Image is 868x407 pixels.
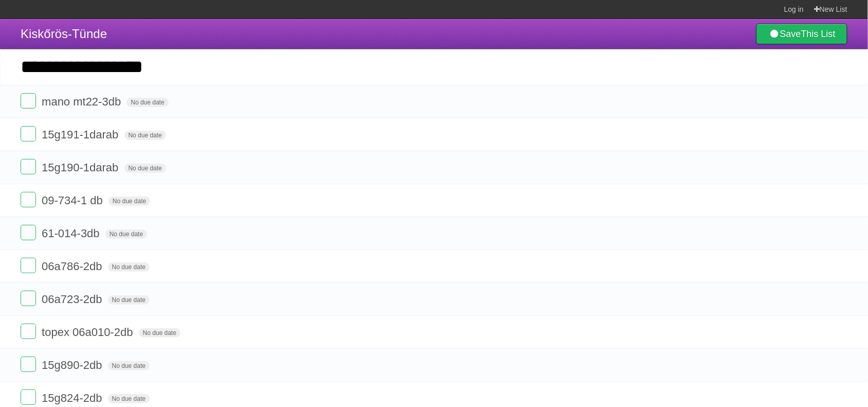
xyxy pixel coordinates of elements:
label: Done [21,93,36,109]
span: No due date [124,164,166,173]
label: Done [21,390,36,405]
label: Done [21,192,36,207]
label: Done [21,225,36,240]
span: No due date [109,197,150,206]
label: Done [21,258,36,273]
span: topex 06a010-2db [42,326,135,339]
span: 15g190-1darab [42,161,121,174]
label: Done [21,291,36,306]
a: SaveThis List [756,24,847,44]
span: No due date [108,394,150,403]
span: mano mt22-3db [42,95,123,108]
label: Done [21,324,36,339]
label: Done [21,159,36,174]
span: 09-734-1 db [42,194,105,207]
span: 15g890-2db [42,359,104,371]
label: Done [21,357,36,372]
span: 15g824-2db [42,392,104,404]
span: No due date [108,295,150,305]
span: No due date [108,262,150,272]
span: 06a786-2db [42,260,104,273]
span: 06a723-2db [42,293,104,306]
span: No due date [139,328,180,338]
span: Kiskőrös-Tünde [21,27,107,41]
b: This List [801,29,836,39]
span: No due date [105,229,147,239]
span: No due date [126,98,168,107]
label: Done [21,126,36,141]
span: 61-014-3db [42,227,102,240]
span: No due date [124,131,166,140]
span: 15g191-1darab [42,128,121,141]
span: No due date [108,361,150,370]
